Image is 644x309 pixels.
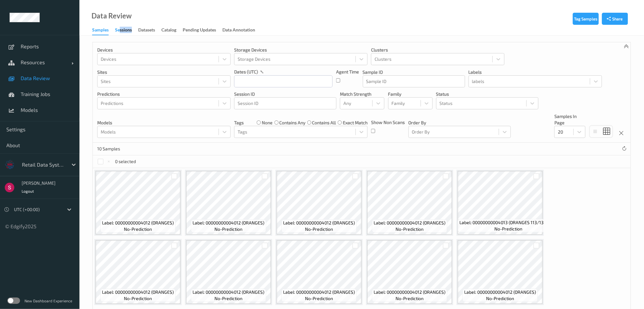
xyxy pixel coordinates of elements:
[554,113,586,126] p: Samples In Page
[97,91,231,97] p: Predictions
[193,289,265,295] span: Label: 00000000004012 (ORANGES)
[92,27,109,35] div: Samples
[115,27,132,35] div: Sessions
[283,289,355,295] span: Label: 00000000004012 (ORANGES)
[459,219,558,226] span: Label: 00000000004013 (ORANGES 113/138 CT C)
[371,119,405,126] p: Show Non Scans
[602,13,628,25] button: Share
[486,295,514,302] span: no-prediction
[262,120,273,126] label: none
[234,47,368,53] p: Storage Devices
[343,120,368,126] label: exact match
[305,295,333,302] span: no-prediction
[222,27,255,35] div: Data Annotation
[234,69,258,75] p: dates (UTC)
[161,27,176,35] div: Catalog
[396,295,424,302] span: no-prediction
[161,26,183,35] a: Catalog
[138,27,155,35] div: Datasets
[388,91,433,97] p: Family
[279,120,305,126] label: contains any
[183,27,216,35] div: Pending Updates
[215,226,243,232] span: no-prediction
[469,69,602,75] p: labels
[374,289,446,295] span: Label: 00000000004012 (ORANGES)
[495,226,523,232] span: no-prediction
[115,26,138,35] a: Sessions
[312,120,336,126] label: contains all
[102,289,174,295] span: Label: 00000000004012 (ORANGES)
[336,69,359,75] p: Agent Time
[138,26,161,35] a: Datasets
[193,220,265,226] span: Label: 00000000004012 (ORANGES)
[183,26,222,35] a: Pending Updates
[234,120,244,126] p: Tags
[92,26,115,35] a: Samples
[215,295,243,302] span: no-prediction
[124,226,152,232] span: no-prediction
[222,26,261,35] a: Data Annotation
[102,220,174,226] span: Label: 00000000004012 (ORANGES)
[371,47,505,53] p: Clusters
[340,91,384,97] p: Match Strength
[92,13,132,19] div: Data Review
[396,226,424,232] span: no-prediction
[115,158,136,165] p: 0 selected
[363,69,465,75] p: Sample ID
[573,13,599,25] button: Tag Samples
[374,220,446,226] span: Label: 00000000004012 (ORANGES)
[97,47,231,53] p: Devices
[436,91,539,97] p: Status
[234,91,336,97] p: Session ID
[97,146,145,152] p: 10 Samples
[305,226,333,232] span: no-prediction
[409,120,511,126] p: Order By
[124,295,152,302] span: no-prediction
[97,69,231,75] p: Sites
[283,220,355,226] span: Label: 00000000004012 (ORANGES)
[464,289,536,295] span: Label: 00000000004012 (ORANGES)
[97,120,231,126] p: Models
